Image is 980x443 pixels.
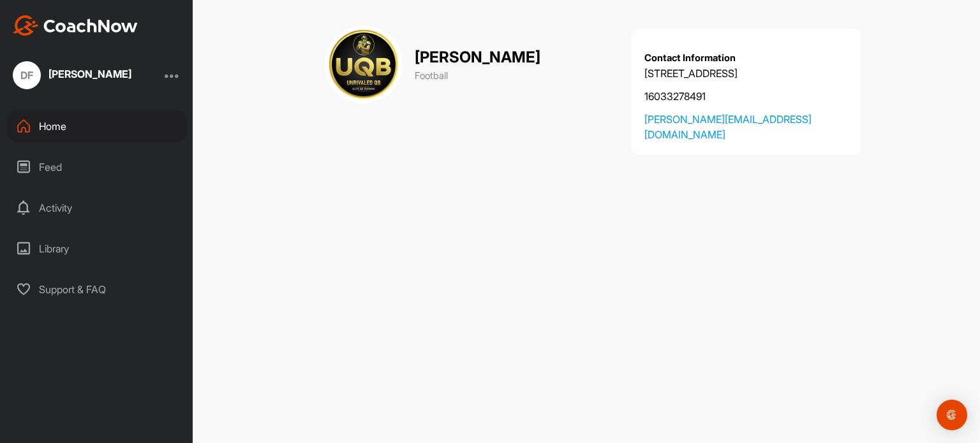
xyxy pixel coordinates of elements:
p: [STREET_ADDRESS] [644,66,848,81]
div: [PERSON_NAME] [48,69,131,79]
a: [PERSON_NAME][EMAIL_ADDRESS][DOMAIN_NAME] [644,112,848,142]
img: cover [325,25,403,103]
div: Home [7,110,187,142]
img: CoachNow [13,15,138,36]
div: Activity [7,192,187,224]
p: Contact Information [644,51,848,66]
p: Football [415,69,540,84]
div: Open Intercom Messenger [937,400,967,430]
p: [PERSON_NAME] [415,46,540,69]
div: DF [13,61,41,89]
div: Library [7,233,187,265]
a: 16033278491 [644,89,848,104]
div: Support & FAQ [7,273,187,305]
div: Feed [7,151,187,183]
